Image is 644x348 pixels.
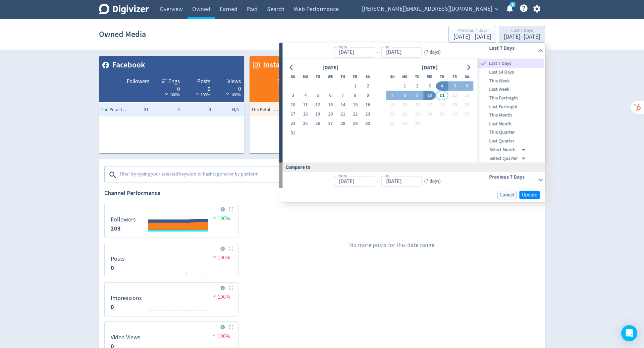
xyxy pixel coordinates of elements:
button: 17 [423,100,436,110]
td: 63 [270,103,301,116]
button: 24 [423,110,436,119]
span: Last 7 Days [488,60,544,67]
button: 21 [337,110,349,119]
span: 100% [224,92,241,98]
th: Saturday [362,72,374,82]
span: 100% [211,215,230,222]
img: Placeholder [229,246,233,251]
div: 0 [217,85,241,91]
div: ( 7 days ) [421,178,441,185]
span: This Fortnight [478,94,544,102]
div: [DATE] - [DATE] [504,34,540,40]
p: No more posts for this date range. [349,241,436,249]
span: Last Month [478,120,544,128]
button: 13 [324,100,336,110]
button: Last 7 Days[DATE]- [DATE] [499,26,545,43]
th: Tuesday [312,72,324,82]
span: Followers [127,78,149,86]
td: 0 [181,103,213,116]
h6: Previous 7 Days [489,173,535,181]
label: to [386,173,389,179]
div: This Week [478,77,544,85]
button: 29 [349,119,362,129]
button: 8 [349,91,362,100]
button: 31 [287,129,299,138]
button: 25 [436,110,448,119]
button: 25 [299,119,312,129]
span: expand_more [494,6,500,12]
button: 13 [461,91,473,100]
th: Thursday [436,72,448,82]
label: from [338,44,347,50]
text: 08/09 [183,274,191,278]
div: Previous 7 Days [453,28,491,34]
div: Last 7 Days [504,28,540,34]
span: 100% [211,333,230,340]
svg: Followers 0 [107,207,235,235]
button: 29 [398,119,411,129]
button: 11 [299,100,312,110]
th: Tuesday [411,72,423,82]
img: negative-performance-white.svg [224,91,231,96]
td: 0 [150,103,181,116]
span: 100% [163,92,180,98]
button: 1 [398,82,411,91]
img: negative-performance.svg [211,254,218,259]
text: 10/09 [200,274,208,278]
button: Go to next month [464,63,473,72]
button: 24 [287,119,299,129]
button: 5 [448,82,461,91]
button: 18 [436,100,448,110]
span: Cancel [499,192,514,197]
button: 17 [287,110,299,119]
button: 15 [349,100,362,110]
span: Followers [277,78,300,86]
span: Facebook [109,59,145,71]
img: negative-performance.svg [211,294,218,299]
th: Saturday [461,72,473,82]
label: to [386,44,389,50]
span: The Petal Line [251,106,278,113]
img: positive-performance.svg [211,215,218,220]
button: 16 [411,100,423,110]
button: 19 [448,100,461,110]
button: 23 [411,110,423,119]
div: This Month [478,111,544,120]
table: customized table [250,56,395,153]
span: The Petal Line [101,106,127,113]
div: This Fortnight [478,94,544,102]
label: from [338,173,347,179]
dt: Video Views [111,334,141,341]
button: 11 [436,91,448,100]
div: Select Month [490,145,528,154]
strong: 0 [111,303,114,311]
button: 20 [461,100,473,110]
th: Friday [448,72,461,82]
button: 9 [411,91,423,100]
span: 100% [211,294,230,300]
button: 3 [287,91,299,100]
button: Go to previous month [287,63,297,72]
button: 28 [337,119,349,129]
button: 6 [324,91,336,100]
text: 5 [512,2,514,7]
div: from-to(7 days)Previous 7 Days [282,172,545,188]
button: 7 [386,91,398,100]
button: 10 [287,100,299,110]
img: Placeholder [229,207,233,211]
div: - [374,178,381,185]
button: Cancel [497,191,517,199]
button: 8 [398,91,411,100]
button: 18 [299,110,312,119]
text: 04/09 [148,274,156,278]
button: 4 [436,82,448,91]
button: Previous 7 Days[DATE] - [DATE] [448,26,496,43]
h1: Owned Media [99,23,146,45]
span: Views [227,78,241,86]
dt: Impressions [111,294,142,302]
button: 22 [349,110,362,119]
span: Engs [168,78,180,86]
button: 27 [324,119,336,129]
div: [DATE] [420,63,440,72]
text: 06/09 [165,274,173,278]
